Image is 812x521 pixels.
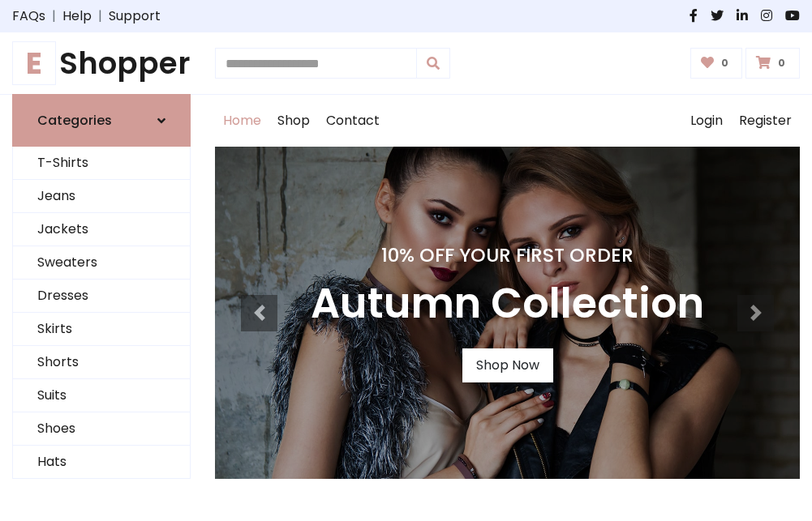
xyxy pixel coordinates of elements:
[731,95,800,147] a: Register
[13,379,190,412] a: Suits
[13,313,190,346] a: Skirts
[12,41,56,85] span: E
[13,246,190,280] a: Sweaters
[12,45,191,81] h1: Shopper
[12,45,191,81] a: EShopper
[269,95,318,147] a: Shop
[12,94,191,147] a: Categories
[774,56,789,70] span: 0
[462,348,553,382] a: Shop Now
[37,113,112,128] h6: Categories
[215,95,269,147] a: Home
[13,180,190,213] a: Jeans
[318,95,388,147] a: Contact
[682,95,731,147] a: Login
[717,56,733,70] span: 0
[13,346,190,379] a: Shorts
[13,280,190,313] a: Dresses
[109,6,161,26] a: Support
[13,446,190,479] a: Hats
[13,213,190,246] a: Jackets
[92,6,109,26] span: |
[311,280,704,329] h3: Autumn Collection
[62,6,92,26] a: Help
[45,6,62,26] span: |
[690,48,743,79] a: 0
[311,244,704,267] h4: 10% Off Your First Order
[12,6,45,26] a: FAQs
[745,48,800,79] a: 0
[13,147,190,180] a: T-Shirts
[13,412,190,446] a: Shoes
